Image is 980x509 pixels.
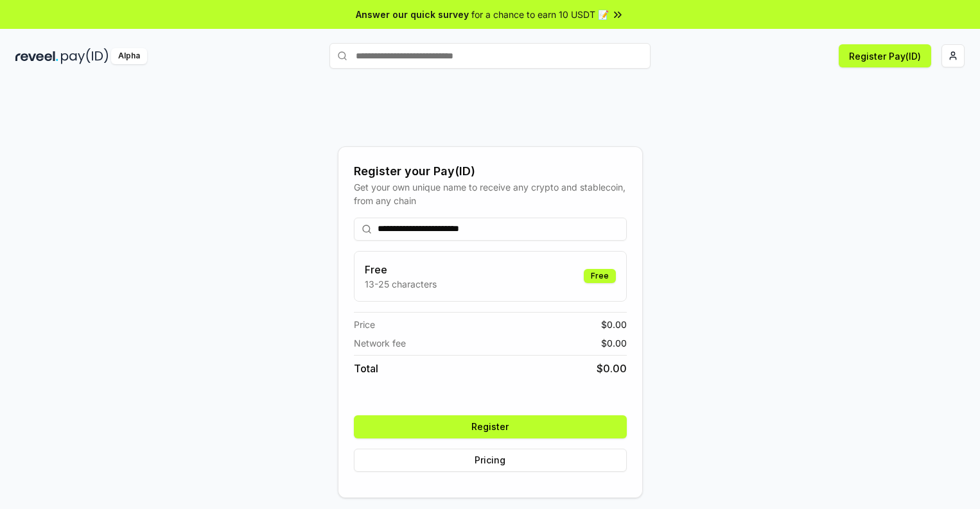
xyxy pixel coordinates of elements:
[354,180,627,207] div: Get your own unique name to receive any crypto and stablecoin, from any chain
[601,336,627,350] span: $ 0.00
[365,262,437,277] h3: Free
[356,8,469,21] span: Answer our quick survey
[354,361,378,376] span: Total
[15,48,58,64] img: reveel_dark
[354,318,375,331] span: Price
[111,48,147,64] div: Alpha
[354,415,627,438] button: Register
[354,449,627,472] button: Pricing
[354,336,406,350] span: Network fee
[471,8,609,21] span: for a chance to earn 10 USDT 📝
[365,277,437,291] p: 13-25 characters
[584,269,616,283] div: Free
[597,361,627,376] span: $ 0.00
[61,48,109,64] img: pay_id
[839,44,931,67] button: Register Pay(ID)
[354,162,627,180] div: Register your Pay(ID)
[601,318,627,331] span: $ 0.00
